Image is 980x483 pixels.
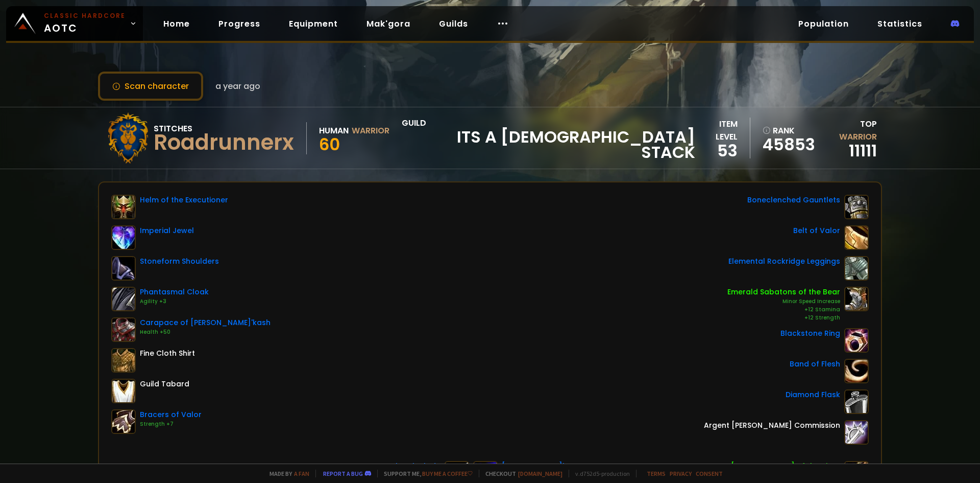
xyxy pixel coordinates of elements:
[763,124,815,137] div: rank
[844,328,869,353] img: item-17713
[140,195,228,205] div: Helm of the Executioner
[647,470,666,477] a: Terms
[111,195,136,219] img: item-22411
[844,389,869,414] img: item-20130
[111,317,136,342] img: item-10775
[155,13,198,34] a: Home
[727,306,840,314] div: +12 Stamina
[323,470,363,477] a: Report a bug
[728,256,840,267] div: Elemental Rockridge Leggings
[154,122,294,135] div: Stitches
[140,297,209,306] div: Agility +3
[140,256,219,267] div: Stoneform Shoulders
[696,470,723,477] a: Consent
[358,13,419,34] a: Mak'gora
[44,11,126,36] span: AOTC
[98,72,203,101] button: Scan character
[140,328,271,336] div: Health +50
[402,129,695,160] span: its a [DEMOGRAPHIC_DATA] stack
[479,470,562,477] span: Checkout
[6,6,143,41] a: Classic HardcoreAOTC
[502,461,589,472] div: [PERSON_NAME]'s Song
[821,118,877,143] div: Top
[695,118,737,143] div: item level
[140,409,202,420] div: Bracers of Valor
[263,470,309,477] span: Made by
[869,13,930,34] a: Statistics
[111,409,136,434] img: item-16735
[844,225,869,250] img: item-16736
[140,317,271,328] div: Carapace of [PERSON_NAME]'kash
[670,470,692,477] a: Privacy
[431,13,476,34] a: Guilds
[210,13,268,34] a: Progress
[727,314,840,322] div: +12 Strength
[111,287,136,311] img: item-18689
[727,287,840,297] div: Emerald Sabatons of the Bear
[44,11,126,20] small: Classic Hardcore
[140,379,189,389] div: Guild Tabard
[849,139,877,162] a: 11111
[111,348,136,373] img: item-859
[790,13,857,34] a: Population
[140,348,195,359] div: Fine Cloth Shirt
[111,225,136,250] img: item-11933
[352,124,389,137] div: Warrior
[727,297,840,306] div: Minor Speed Increase
[140,420,202,428] div: Strength +7
[154,135,294,150] div: Roadrunnerx
[294,470,309,477] a: a fan
[695,143,737,158] div: 53
[704,420,840,431] div: Argent [PERSON_NAME] Commission
[793,225,840,236] div: Belt of Valor
[319,133,340,156] span: 60
[518,470,562,477] a: [DOMAIN_NAME]
[140,287,209,297] div: Phantasmal Cloak
[422,470,473,477] a: Buy me a coffee
[747,195,840,205] div: Boneclenched Gauntlets
[844,287,869,311] img: item-10276
[111,379,136,403] img: item-5976
[377,470,473,477] span: Support me,
[763,137,815,152] a: 45853
[281,13,346,34] a: Equipment
[111,256,136,281] img: item-13955
[319,124,349,137] div: Human
[140,225,194,236] div: Imperial Jewel
[786,389,840,400] div: Diamond Flask
[839,131,877,143] span: Warrior
[844,359,869,383] img: item-13373
[844,256,869,281] img: item-17711
[780,328,840,339] div: Blackstone Ring
[844,195,869,219] img: item-14525
[391,461,440,472] div: Thrash Blade
[844,420,869,445] img: item-12846
[215,80,260,93] span: a year ago
[731,461,840,472] div: [MEDICAL_DATA] of the Tiger
[569,470,630,477] span: v. d752d5 - production
[402,117,695,160] div: guild
[790,359,840,370] div: Band of Flesh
